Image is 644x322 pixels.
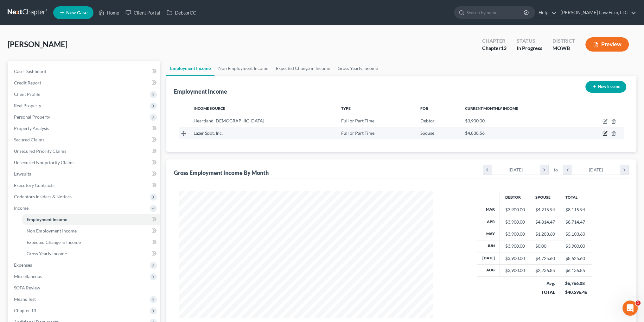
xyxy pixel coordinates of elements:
[14,262,32,268] span: Expenses
[14,137,44,142] span: Secured Claims
[420,130,434,136] span: Spouse
[535,219,555,225] div: $4,814.47
[535,289,555,295] div: TOTAL
[560,191,592,204] th: Total
[341,130,374,136] span: Full or Part Time
[9,77,160,89] a: Credit Report
[166,61,214,76] a: Employment Income
[552,37,575,45] div: District
[505,231,525,237] div: $3,900.00
[535,280,555,287] div: Avg.
[14,114,50,120] span: Personal Property
[560,204,592,216] td: $8,115.94
[14,91,40,97] span: Client Profile
[492,165,540,175] div: [DATE]
[585,81,626,93] button: New Income
[465,106,518,111] span: Current Monthly Income
[341,118,374,123] span: Full or Part Time
[14,69,46,74] span: Case Dashboard
[477,228,500,240] th: May
[572,165,620,175] div: [DATE]
[8,40,67,49] span: [PERSON_NAME]
[620,165,628,175] i: chevron_right
[14,285,40,290] span: SOFA Review
[477,240,500,252] th: Jun
[22,225,160,237] a: Non Employment Income
[27,239,81,245] span: Expected Change in Income
[517,45,542,52] div: In Progress
[635,300,641,306] span: 1
[535,207,555,213] div: $4,215.94
[505,219,525,225] div: $3,900.00
[560,252,592,264] td: $8,625.60
[174,88,227,95] div: Employment Income
[9,134,160,146] a: Secured Claims
[482,37,507,45] div: Chapter
[14,171,31,176] span: Lawsuits
[420,118,435,123] span: Debtor
[505,207,525,213] div: $3,900.00
[22,214,160,225] a: Employment Income
[554,167,558,173] span: to
[9,168,160,180] a: Lawsuits
[334,61,382,76] a: Gross Yearly Income
[14,296,36,302] span: Means Test
[565,289,587,295] div: $40,596.46
[535,7,557,18] a: Help
[483,165,492,175] i: chevron_left
[9,66,160,77] a: Case Dashboard
[540,165,548,175] i: chevron_right
[420,106,428,111] span: For
[22,237,160,248] a: Expected Change in Income
[477,204,500,216] th: Mar
[560,240,592,252] td: $3,900.00
[14,80,41,85] span: Credit Report
[193,106,225,111] span: Income Source
[14,148,66,154] span: Unsecured Priority Claims
[193,118,264,123] span: Heartland [DEMOGRAPHIC_DATA]
[341,106,351,111] span: Type
[477,216,500,228] th: Apr
[565,280,587,287] div: $6,766.08
[500,191,530,204] th: Debtor
[501,45,507,51] span: 13
[477,252,500,264] th: [DATE]
[22,248,160,259] a: Gross Yearly Income
[517,37,542,45] div: Status
[27,228,77,233] span: Non Employment Income
[530,191,560,204] th: Spouse
[9,146,160,157] a: Unsecured Priority Claims
[14,183,54,188] span: Executory Contracts
[535,255,555,262] div: $4,725.60
[27,217,67,222] span: Employment Income
[66,10,87,15] span: New Case
[505,267,525,274] div: $3,900.00
[557,7,636,18] a: [PERSON_NAME] Law Firm, LLC
[560,216,592,228] td: $8,714.47
[27,251,67,256] span: Gross Yearly Income
[622,300,638,316] iframe: Intercom live chat
[14,205,29,211] span: Income
[535,243,555,249] div: $0.00
[214,61,272,76] a: Non Employment Income
[505,255,525,262] div: $3,900.00
[14,160,74,165] span: Unsecured Nonpriority Claims
[465,130,485,136] span: $4,838.56
[14,274,42,279] span: Miscellaneous
[563,165,572,175] i: chevron_left
[482,45,507,52] div: Chapter
[9,282,160,294] a: SOFA Review
[193,130,222,136] span: Lazer Spot, Inc.
[477,264,500,276] th: Aug
[14,103,41,108] span: Real Property
[163,7,199,18] a: DebtorCC
[465,118,485,123] span: $3,900.00
[467,7,525,18] input: Search by name...
[9,180,160,191] a: Executory Contracts
[9,123,160,134] a: Property Analysis
[552,45,575,52] div: MOWB
[9,157,160,168] a: Unsecured Nonpriority Claims
[585,37,629,52] button: Preview
[272,61,334,76] a: Expected Change in Income
[122,7,163,18] a: Client Portal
